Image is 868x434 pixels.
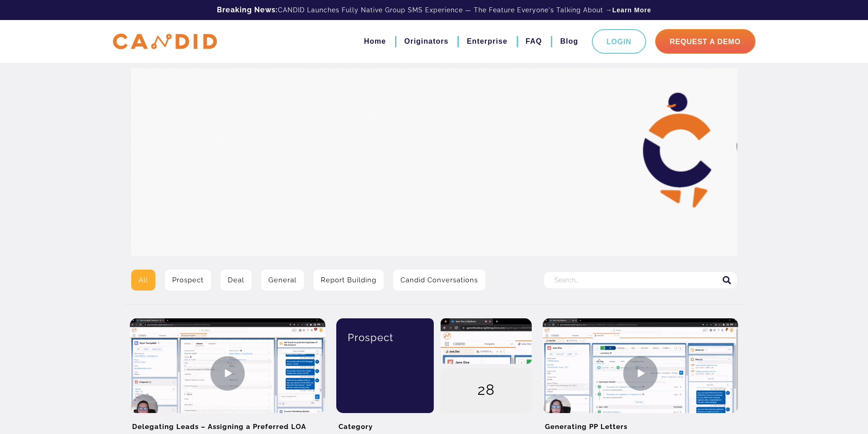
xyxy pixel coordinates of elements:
[441,368,532,414] div: 28
[612,5,651,15] a: Learn More
[130,318,325,428] img: Delegating Leads – Assigning a Preferred LOA Video
[655,29,755,54] a: Request A Demo
[526,34,542,49] a: FAQ
[393,270,485,291] a: Candid Conversations
[217,5,278,14] b: Breaking News:
[543,413,738,434] h2: Generating PP Letters
[131,270,155,291] a: All
[165,270,211,291] a: Prospect
[364,34,386,49] a: Home
[313,270,384,291] a: Report Building
[592,29,646,54] a: Login
[261,270,304,291] a: General
[221,270,252,291] a: Deal
[404,34,448,49] a: Originators
[130,413,325,434] h2: Delegating Leads – Assigning a Preferred LOA
[560,34,578,49] a: Blog
[336,413,532,434] h2: Category
[543,318,738,428] img: Generating PP Letters Video
[131,68,737,256] img: Video Library Hero
[113,34,217,50] img: CANDID APP
[467,34,507,49] a: Enterprise
[343,318,427,357] div: Prospect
